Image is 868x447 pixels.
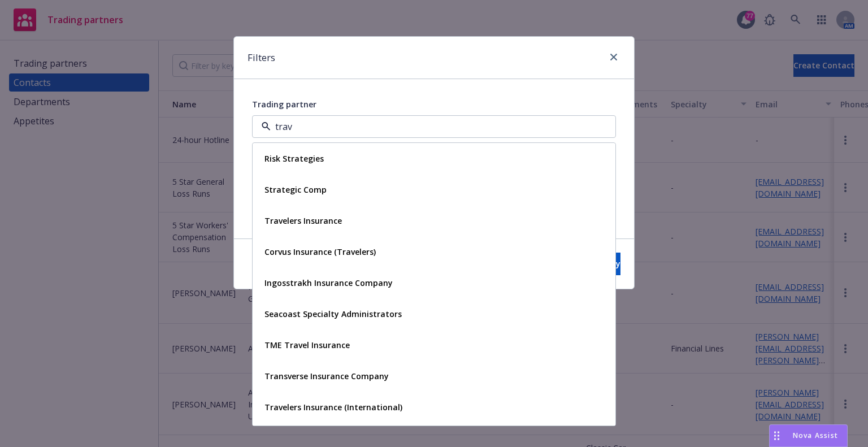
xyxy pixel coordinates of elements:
[770,425,784,446] div: Drag to move
[264,371,389,381] strong: Transverse Insurance Company
[264,184,327,195] strong: Strategic Comp
[252,99,316,110] span: Trading partner
[769,424,848,447] button: Nova Assist
[264,153,324,164] strong: Risk Strategies
[264,402,402,413] strong: Travelers Insurance (International)
[793,431,838,440] span: Nova Assist
[271,120,593,133] input: Filter by keyword
[264,340,350,350] strong: TME Travel Insurance
[264,309,402,319] strong: Seacoast Specialty Administrators
[607,50,620,64] a: close
[264,246,376,257] strong: Corvus Insurance (Travelers)
[248,50,275,65] h1: Filters
[264,277,393,288] strong: Ingosstrakh Insurance Company
[264,215,342,226] strong: Travelers Insurance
